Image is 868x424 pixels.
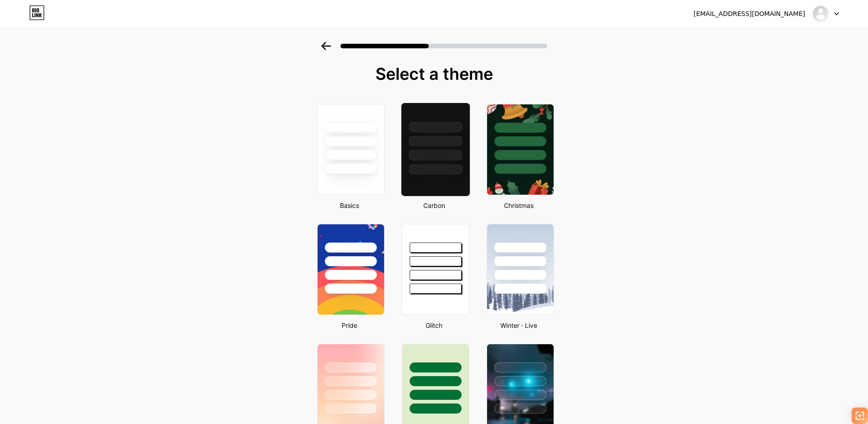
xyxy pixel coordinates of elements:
div: Glitch [399,321,469,330]
div: Pride [314,321,385,330]
div: Winter · Live [484,321,554,330]
img: supportez [812,5,829,22]
div: Carbon [399,201,469,210]
div: Select a theme [313,65,555,83]
div: [EMAIL_ADDRESS][DOMAIN_NAME] [693,9,805,19]
div: Christmas [484,201,554,210]
div: Basics [314,201,385,210]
